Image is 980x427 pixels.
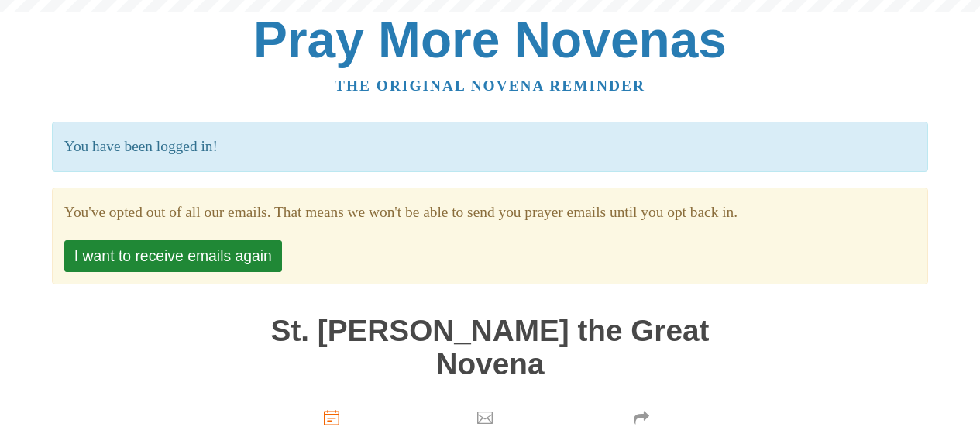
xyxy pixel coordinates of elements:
[253,11,727,68] a: Pray More Novenas
[52,122,928,172] p: You have been logged in!
[258,315,723,381] h1: St. [PERSON_NAME] the Great Novena
[64,200,916,226] section: You've opted out of all our emails. That means we won't be able to send you prayer emails until y...
[335,77,645,94] a: The original novena reminder
[64,240,282,272] button: I want to receive emails again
